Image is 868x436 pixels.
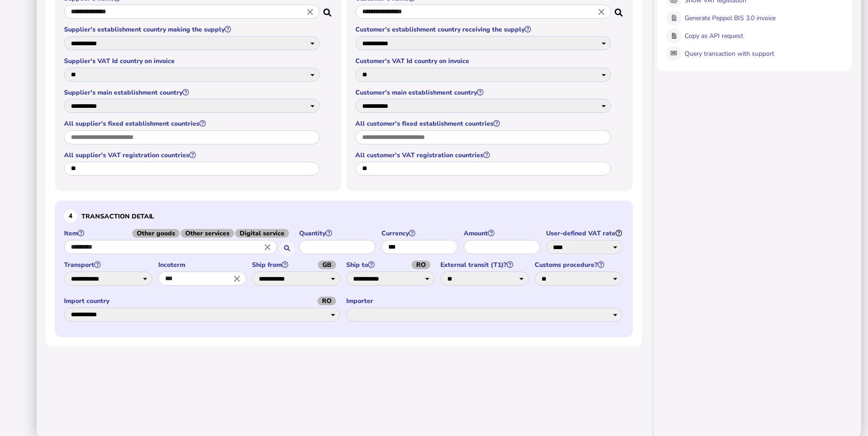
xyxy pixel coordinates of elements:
[546,229,624,238] label: User-defined VAT rate
[252,261,342,269] label: Ship from
[355,151,612,160] label: All customer's VAT registration countries
[346,297,624,305] label: Importer
[615,6,624,13] i: Search for a dummy customer
[64,229,295,238] label: Item
[535,261,624,269] label: Customs procedure?
[381,229,459,238] label: Currency
[355,25,612,34] label: Customer's establishment country receiving the supply
[412,261,430,269] span: RO
[464,229,541,238] label: Amount
[263,242,273,252] i: Close
[355,57,612,65] label: Customer's VAT Id country on invoice
[132,229,180,238] span: Other goods
[355,88,612,97] label: Customer's main establishment country
[323,6,332,13] i: Search for a dummy seller
[64,297,342,305] label: Import country
[64,57,321,65] label: Supplier's VAT Id country on invoice
[440,261,530,269] label: External transit (T1)?
[317,297,336,305] span: RO
[64,261,154,269] label: Transport
[318,261,336,269] span: GB
[64,210,77,223] div: 4
[64,88,321,97] label: Supplier's main establishment country
[64,151,321,160] label: All supplier's VAT registration countries
[279,241,295,256] button: Search for an item by HS code or use natural language description
[64,210,624,223] h3: Transaction detail
[158,261,248,269] label: Incoterm
[181,229,234,238] span: Other services
[232,273,242,283] i: Close
[305,7,315,17] i: Close
[64,25,321,34] label: Supplier's establishment country making the supply
[55,201,633,337] section: Define the item, and answer additional questions
[346,261,436,269] label: Ship to
[64,119,321,128] label: All supplier's fixed establishment countries
[299,229,377,238] label: Quantity
[235,229,289,238] span: Digital service
[596,7,606,17] i: Close
[355,119,612,128] label: All customer's fixed establishment countries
